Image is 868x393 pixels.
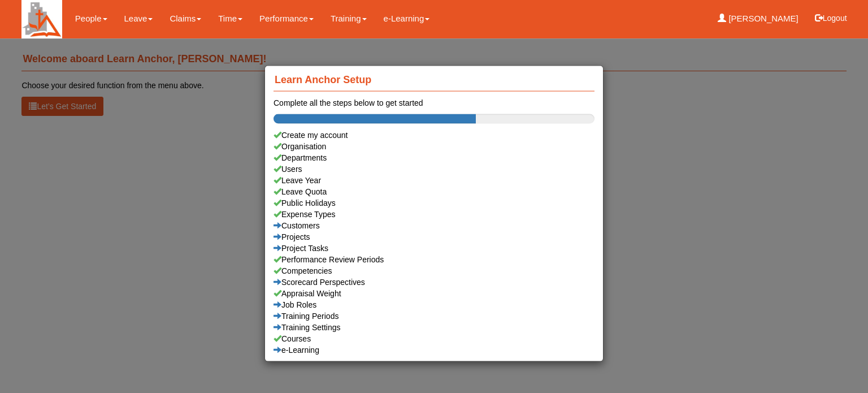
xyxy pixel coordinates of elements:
a: Users [274,163,594,175]
a: Job Roles [274,299,594,310]
div: Create my account [274,129,594,141]
a: Projects [274,231,594,243]
a: Scorecard Perspectives [274,277,594,288]
a: Training Settings [274,322,594,333]
a: Appraisal Weight [274,288,594,299]
a: Departments [274,152,594,163]
div: Complete all the steps below to get started [274,97,594,109]
a: Project Tasks [274,243,594,254]
a: Performance Review Periods [274,254,594,265]
a: Public Holidays [274,197,594,209]
a: Training Periods [274,310,594,322]
a: Organisation [274,141,594,152]
a: Courses [274,333,594,344]
a: Competencies [274,265,594,277]
h4: Learn Anchor Setup [274,68,594,92]
a: e-Learning [274,344,594,356]
a: Customers [274,220,594,231]
a: Expense Types [274,209,594,220]
a: Leave Year [274,175,594,186]
a: Leave Quota [274,186,594,197]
